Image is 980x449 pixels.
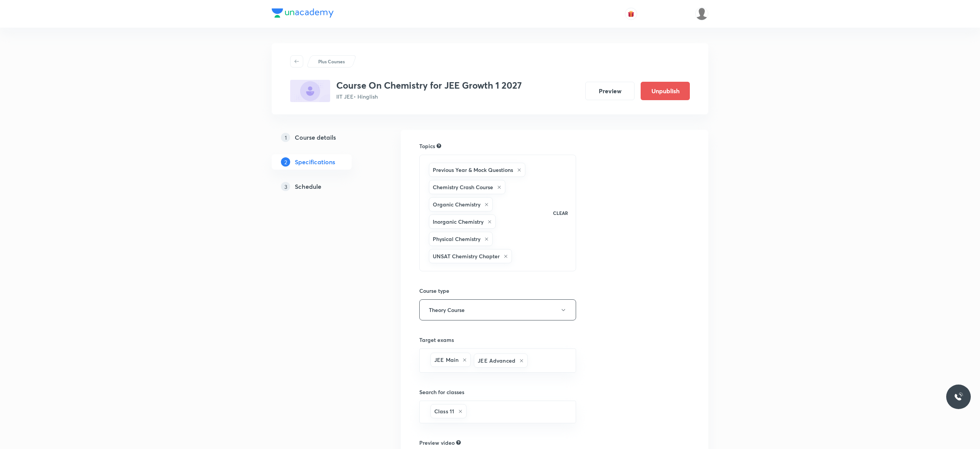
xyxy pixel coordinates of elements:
a: 1Course details [272,130,376,145]
p: 2 [281,157,290,167]
h6: Search for classes [419,388,576,396]
a: 3Schedule [272,179,376,194]
h6: Organic Chemistry [433,200,480,208]
img: avatar [628,10,635,17]
p: Plus Courses [318,58,345,65]
button: Preview [585,82,635,100]
h6: UNSAT Chemistry Chapter [433,252,500,260]
h5: Course details [295,133,336,142]
div: Explain about your course, what you’ll be teaching, how it will help learners in their preparation [456,439,461,446]
button: Open [571,411,573,413]
button: avatar [625,8,637,20]
img: 2700A167-B98B-4473-9731-08802018DE99_plus.png [290,80,330,102]
p: IIT JEE • Hinglish [336,92,522,101]
h5: Schedule [295,182,321,191]
h6: Course type [419,287,576,295]
a: Company Logo [272,8,334,20]
h3: Course On Chemistry for JEE Growth 1 2027 [336,80,522,91]
button: Open [571,360,573,362]
img: ttu [954,392,963,401]
h5: Specifications [295,157,335,167]
button: Theory Course [419,299,576,320]
h6: Topics [419,142,435,150]
p: 3 [281,182,290,191]
h6: Previous Year & Mock Questions [433,166,513,174]
img: Anuruddha Kumar [695,7,708,20]
img: Company Logo [272,8,334,18]
h6: JEE Main [434,356,458,364]
p: CLEAR [553,210,568,216]
h6: Preview video [419,439,455,447]
h6: Class 11 [434,407,454,415]
h6: JEE Advanced [478,357,515,365]
button: Unpublish [641,82,690,100]
h6: Inorganic Chemistry [433,218,483,226]
div: Search for topics [437,142,441,149]
h6: Chemistry Crash Course [433,183,493,191]
h6: Target exams [419,336,576,344]
h6: Physical Chemistry [433,235,480,243]
p: 1 [281,133,290,142]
